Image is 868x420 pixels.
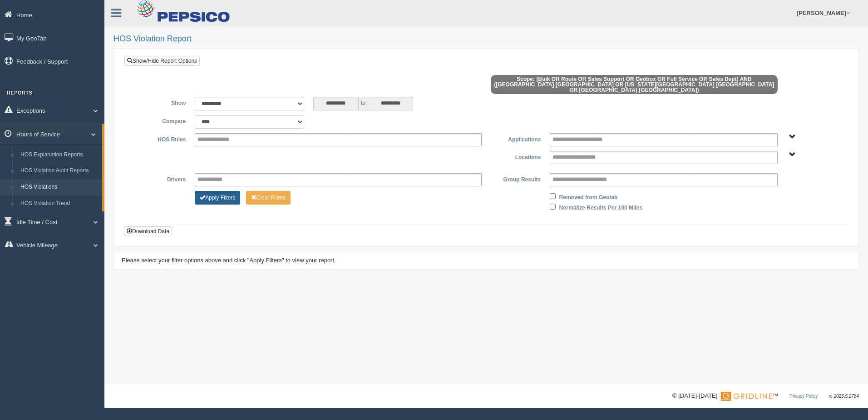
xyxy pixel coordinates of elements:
[559,201,642,212] label: Normalize Results Per 100 Miles
[131,133,190,144] label: HOS Rules
[486,173,545,184] label: Group Results
[131,173,190,184] label: Drivers
[789,394,818,399] a: Privacy Policy
[16,195,102,212] a: HOS Violation Trend
[195,191,240,205] button: Change Filter Options
[131,97,190,108] label: Show
[486,151,545,162] label: Locations
[359,97,368,110] span: to
[16,147,102,163] a: HOS Explanation Reports
[559,191,618,202] label: Removed from Geotab
[122,257,336,264] span: Please select your filter options above and click "Apply Filters" to view your report.
[16,179,102,195] a: HOS Violations
[721,392,772,401] img: Gridline
[486,133,545,144] label: Applications
[672,391,859,401] div: © [DATE]-[DATE] - ™
[16,163,102,179] a: HOS Violation Audit Reports
[246,191,291,205] button: Change Filter Options
[131,115,190,126] label: Compare
[124,56,200,66] a: Show/Hide Report Options
[124,226,172,236] button: Download Data
[491,75,778,94] span: Scope: (Bulk OR Route OR Sales Support OR Geobox OR Full Service OR Sales Dept) AND ([GEOGRAPHIC_...
[829,394,859,399] span: v. 2025.5.2764
[113,35,859,44] h2: HOS Violation Report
